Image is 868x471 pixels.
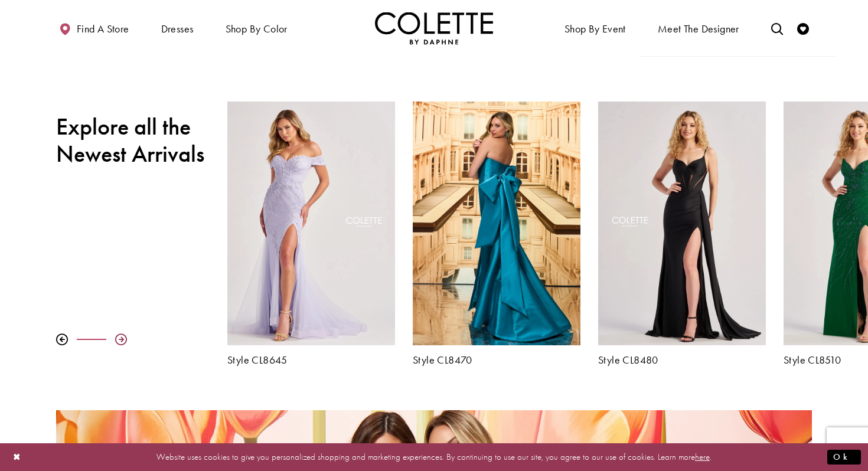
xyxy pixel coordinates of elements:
span: Shop By Event [562,12,629,44]
span: Shop by color [226,23,288,35]
span: Find a store [77,23,129,35]
a: Style CL8480 [598,354,766,366]
a: Visit Colette by Daphne Style No. CL8470 Page [413,102,580,345]
p: Website uses cookies to give you personalized shopping and marketing experiences. By continuing t... [85,449,783,465]
button: Submit Dialog [827,450,861,465]
a: Visit Home Page [375,12,493,44]
img: Colette by Daphne [375,12,493,44]
a: Check Wishlist [794,12,812,44]
div: Colette by Daphne Style No. CL8470 [404,93,589,375]
span: Dresses [161,23,194,35]
a: Toggle search [768,12,786,44]
a: here [695,451,710,463]
a: Visit Colette by Daphne Style No. CL8480 Page [598,102,766,345]
div: Colette by Daphne Style No. CL8480 [589,93,775,375]
a: Style CL8470 [413,354,580,366]
button: Close Dialog [7,447,27,467]
a: Find a store [56,12,132,44]
a: Visit Colette by Daphne Style No. CL8645 Page [227,102,395,345]
span: Dresses [158,12,197,44]
span: Shop By Event [564,23,626,35]
span: Shop by color [223,12,291,44]
span: Meet the designer [658,23,739,35]
div: Colette by Daphne Style No. CL8645 [218,93,404,375]
a: Style CL8645 [227,354,395,366]
h2: Explore all the Newest Arrivals [56,113,210,168]
a: Meet the designer [655,12,742,44]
